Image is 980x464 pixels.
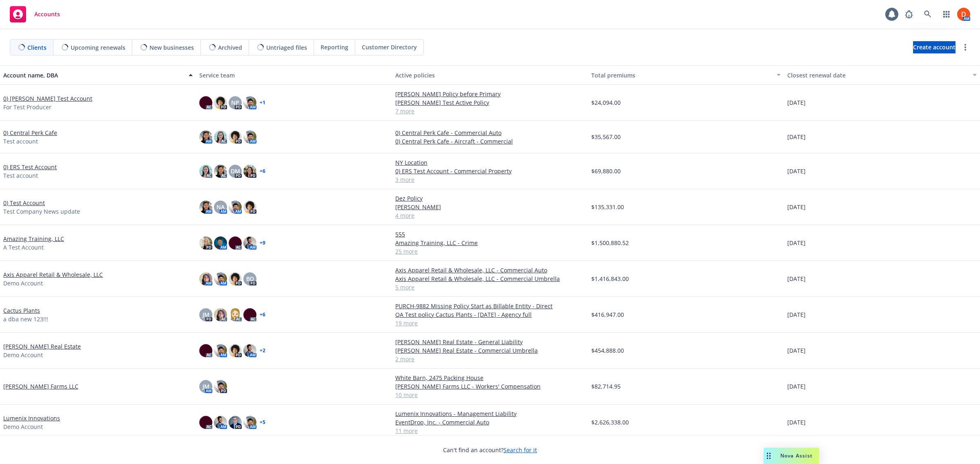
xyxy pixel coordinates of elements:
a: Axis Apparel Retail & Wholesale, LLC - Commercial Umbrella [395,274,585,283]
a: Accounts [7,3,63,26]
a: Amazing Training, LLC [3,234,64,243]
span: [DATE] [787,346,806,355]
a: 0) Test Account [3,199,45,207]
button: Closest renewal date [784,65,980,85]
a: 25 more [395,247,585,256]
img: photo [214,344,227,357]
span: [DATE] [787,239,806,247]
button: Active policies [392,65,588,85]
a: 0) Central Perk Cafe - Aircraft - Commercial [395,137,585,146]
a: 2 more [395,355,585,363]
a: 0) ERS Test Account - Commercial Property [395,167,585,175]
div: Account name, DBA [3,71,184,80]
span: $1,500,880.52 [591,239,629,247]
img: photo [229,201,242,214]
span: For Test Producer [3,103,51,111]
div: Drag to move [764,448,774,464]
span: [DATE] [787,133,806,141]
span: [DATE] [787,274,806,283]
span: $454,888.00 [591,346,624,355]
img: photo [214,130,227,144]
span: [DATE] [787,418,806,426]
div: Active policies [395,71,585,80]
a: Report a Bug [901,6,917,22]
img: photo [243,201,256,214]
span: Untriaged files [266,43,307,52]
span: a dba new 123!!! [3,315,48,323]
img: photo [199,416,212,429]
img: photo [214,272,227,285]
img: photo [214,380,227,393]
a: + 6 [260,169,265,174]
span: BD [246,274,254,283]
span: Customer Directory [362,43,417,51]
span: [DATE] [787,203,806,211]
span: Nova Assist [780,452,813,459]
span: [DATE] [787,167,806,175]
span: [DATE] [787,98,806,107]
span: Clients [27,43,47,52]
span: Accounts [34,11,60,18]
a: [PERSON_NAME] Policy before Primary [395,90,585,98]
img: photo [243,96,256,109]
a: Amazing Training, LLC - Crime [395,239,585,247]
img: photo [243,236,256,250]
img: photo [199,236,212,250]
span: $135,331.00 [591,203,624,211]
img: photo [243,130,256,144]
span: Create account [913,40,955,55]
img: photo [229,236,242,250]
span: Reporting [321,43,348,51]
img: photo [199,96,212,109]
span: $1,416,843.00 [591,274,629,283]
a: Cactus Plants [3,306,40,315]
span: $2,626,338.00 [591,418,629,426]
img: photo [214,308,227,321]
img: photo [214,416,227,429]
a: [PERSON_NAME] Farms LLC [3,382,78,391]
span: $82,714.95 [591,382,621,391]
a: + 2 [260,348,265,353]
img: photo [199,130,212,144]
span: Test Company News update [3,207,80,216]
a: 555 [395,230,585,239]
a: [PERSON_NAME] Real Estate - Commercial Umbrella [395,346,585,355]
img: photo [229,272,242,285]
span: $69,880.00 [591,167,621,175]
a: White Barn, 2475 Packing House [395,373,585,382]
a: 0) Central Perk Cafe - Commercial Auto [395,128,585,137]
span: A Test Account [3,243,44,252]
img: photo [214,236,227,250]
a: [PERSON_NAME] Test Active Policy [395,98,585,107]
div: Closest renewal date [787,71,968,80]
a: EventDrop, Inc. - Commercial Auto [395,418,585,426]
span: Demo Account [3,422,43,431]
div: Total premiums [591,71,772,80]
a: PURCH-9882 Missing Policy Start as Billable Entity - Direct [395,302,585,310]
span: JM [203,310,209,319]
span: Archived [218,43,242,52]
button: Nova Assist [764,448,819,464]
span: Upcoming renewals [71,43,125,52]
button: Service team [196,65,392,85]
span: $416,947.00 [591,310,624,319]
img: photo [243,344,256,357]
a: Dez Policy [395,194,585,203]
img: photo [214,96,227,109]
a: + 6 [260,312,265,317]
span: New businesses [149,43,194,52]
a: 0) ERS Test Account [3,163,57,171]
span: Demo Account [3,279,43,287]
a: 7 more [395,107,585,115]
span: JM [203,382,209,391]
span: Can't find an account? [443,446,537,454]
img: photo [229,130,242,144]
span: Demo Account [3,351,43,359]
a: [PERSON_NAME] Real Estate - General Liability [395,338,585,346]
